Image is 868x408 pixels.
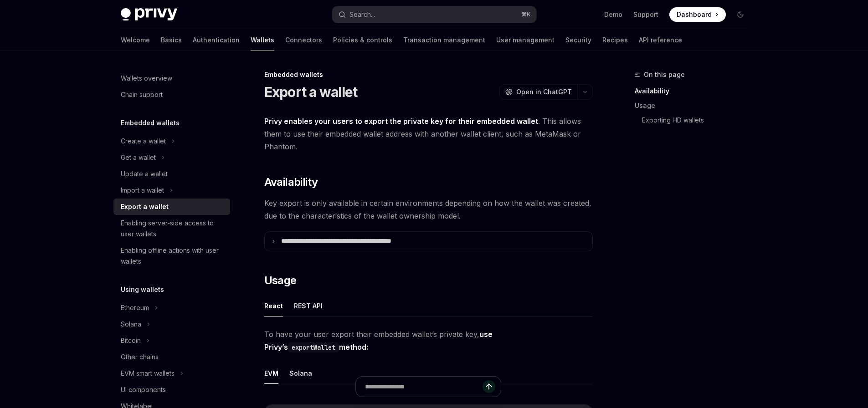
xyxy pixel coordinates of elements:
[251,29,274,51] a: Wallets
[121,117,180,128] h5: Embedded wallets
[113,70,230,87] a: Wallets overview
[483,380,495,393] button: Send message
[642,113,755,127] a: Exporting HD wallets
[604,10,622,19] a: Demo
[639,29,682,51] a: API reference
[288,342,339,352] code: exportWallet
[602,29,628,51] a: Recipes
[121,335,141,346] div: Bitcoin
[121,384,166,395] div: UI components
[264,175,318,189] span: Availability
[285,29,322,51] a: Connectors
[121,218,225,240] div: Enabling server-side access to user wallets
[264,84,358,100] h1: Export a wallet
[121,368,175,379] div: EVM smart wallets
[121,284,164,295] h5: Using wallets
[669,7,726,22] a: Dashboard
[733,7,748,22] button: Toggle dark mode
[644,69,685,80] span: On this page
[113,349,230,365] a: Other chains
[289,362,312,384] button: Solana
[121,201,169,212] div: Export a wallet
[113,382,230,398] a: UI components
[333,29,392,51] a: Policies & controls
[193,29,240,51] a: Authentication
[264,295,283,316] button: React
[264,70,593,79] div: Embedded wallets
[516,87,572,97] span: Open in ChatGPT
[121,302,149,313] div: Ethereum
[521,11,531,18] span: ⌘ K
[349,9,375,20] div: Search...
[565,29,591,51] a: Security
[633,10,658,19] a: Support
[264,115,593,153] span: . This allows them to use their embedded wallet address with another wallet client, such as MetaM...
[161,29,182,51] a: Basics
[121,89,163,100] div: Chain support
[264,328,593,353] span: To have your user export their embedded wallet’s private key,
[635,98,755,113] a: Usage
[264,273,297,288] span: Usage
[121,152,156,163] div: Get a wallet
[121,168,168,179] div: Update a wallet
[264,330,493,352] strong: use Privy’s method:
[113,242,230,270] a: Enabling offline actions with user wallets
[294,295,323,316] button: REST API
[677,10,712,19] span: Dashboard
[121,29,150,51] a: Welcome
[121,245,225,267] div: Enabling offline actions with user wallets
[121,352,159,362] div: Other chains
[121,185,164,196] div: Import a wallet
[496,29,555,51] a: User management
[121,73,172,84] div: Wallets overview
[113,166,230,182] a: Update a wallet
[264,117,538,126] strong: Privy enables your users to export the private key for their embedded wallet
[113,87,230,103] a: Chain support
[403,29,485,51] a: Transaction management
[264,197,593,222] span: Key export is only available in certain environments depending on how the wallet was created, due...
[332,6,536,23] button: Search...⌘K
[113,215,230,242] a: Enabling server-side access to user wallets
[499,84,577,100] button: Open in ChatGPT
[121,136,166,147] div: Create a wallet
[635,84,755,98] a: Availability
[121,319,141,330] div: Solana
[264,362,278,384] button: EVM
[121,8,177,21] img: dark logo
[113,199,230,215] a: Export a wallet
